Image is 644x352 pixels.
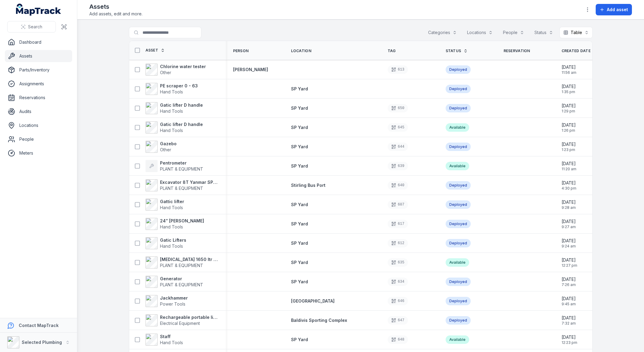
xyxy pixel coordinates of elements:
span: PLANT & EQUIPMENT [160,186,203,191]
span: 1:23 pm [562,147,576,152]
span: 9:27 am [562,225,576,229]
span: [DATE] [562,296,576,302]
span: Hand Tools [160,205,183,210]
time: 01/10/2025, 1:29:05 pm [562,103,576,114]
strong: Gatic Lifters [160,237,186,243]
strong: Gatic lifter D handle [160,121,203,127]
span: 9:28 am [562,205,576,210]
div: Deployed [446,104,471,112]
span: Asset [146,48,159,53]
span: SP Yard [291,240,308,246]
strong: Selected Plumbing [22,340,62,345]
div: Deployed [446,278,471,286]
div: Available [446,258,469,267]
time: 19/09/2025, 7:26:25 am [562,276,576,287]
span: SP Yard [291,86,308,91]
span: SP Yard [291,260,308,265]
a: [PERSON_NAME] [233,67,268,73]
div: Deployed [446,297,471,305]
div: 617 [388,220,408,228]
span: Hand Tools [160,224,183,229]
time: 22/09/2025, 9:28:33 am [562,199,576,210]
span: [DATE] [562,257,577,263]
h2: Assets [89,2,143,11]
span: 12:27 pm [562,263,577,268]
a: [MEDICAL_DATA] 1650 ltr water containerPLANT & EQUIPMENT [146,256,219,269]
span: Hand Tools [160,128,183,133]
div: Deployed [446,181,471,190]
a: Gatic lifter D handleHand Tools [146,102,203,114]
a: Stirling Bus Port [291,182,325,188]
time: 12/09/2025, 12:23:47 pm [562,334,577,345]
div: Deployed [446,65,471,74]
span: Hand Tools [160,244,183,249]
span: PLANT & EQUIPMENT [160,282,203,287]
a: StaffHand Tools [146,334,183,346]
span: Status [446,49,461,53]
a: SP Yard [291,259,308,266]
span: 7:32 am [562,321,576,326]
span: Hand Tools [160,340,183,345]
span: 9:24 am [562,244,576,249]
span: 1:26 pm [562,128,576,133]
a: SP Yard [291,240,308,246]
strong: Gattic lifter [160,199,184,205]
div: 635 [388,258,408,267]
span: Tag [388,49,396,53]
a: Rechargeable portable lightElectrical Equipment [146,314,219,326]
button: Status [530,27,557,38]
time: 16/09/2025, 7:32:48 am [562,315,576,326]
button: Table [559,27,593,38]
span: [DATE] [562,334,577,340]
strong: Rechargeable portable light [160,314,219,320]
span: SP Yard [291,202,308,207]
span: Location [291,49,311,53]
a: MapTrack [16,4,61,16]
span: [DATE] [562,64,576,70]
span: Other [160,70,171,75]
strong: Jackhammer [160,295,188,301]
span: [DATE] [562,161,576,167]
a: 24” [PERSON_NAME]Hand Tools [146,218,204,230]
a: SP Yard [291,86,308,92]
span: 12:23 pm [562,340,577,345]
span: Baldivis Sporting Complex [291,318,347,323]
span: [DATE] [562,218,576,225]
strong: Contact MapTrack [19,323,59,328]
a: People [5,133,72,145]
a: SP Yard [291,221,308,227]
span: Add asset [607,7,628,13]
strong: Generator [160,276,203,282]
span: Hand Tools [160,89,183,94]
span: SP Yard [291,221,308,226]
span: SP Yard [291,163,308,168]
span: Stirling Bus Port [291,183,325,188]
time: 16/09/2025, 9:45:42 am [562,296,576,306]
div: 612 [388,239,408,247]
div: 640 [388,181,408,190]
time: 01/10/2025, 1:23:05 pm [562,141,576,152]
div: Available [446,335,469,344]
span: Reservation [504,49,530,53]
a: Assignments [5,78,72,90]
a: Parts/Inventory [5,64,72,76]
div: Deployed [446,143,471,151]
span: 9:45 am [562,302,576,306]
div: Available [446,162,469,170]
strong: Gatic lifter D handle [160,102,203,108]
a: Chlorine water testerOther [146,64,206,76]
span: 11:56 am [562,70,576,75]
div: Deployed [446,316,471,325]
span: [DATE] [562,103,576,109]
div: Deployed [446,85,471,93]
span: 1:29 pm [562,109,576,114]
span: PLANT & EQUIPMENT [160,263,203,268]
span: PLANT & EQUIPMENT [160,166,203,171]
a: PentrometerPLANT & EQUIPMENT [146,160,203,172]
a: SP Yard [291,144,308,150]
a: Gatic lifter D handleHand Tools [146,121,203,134]
span: [DATE] [562,315,576,321]
span: SP Yard [291,337,308,342]
time: 24/09/2025, 11:20:42 am [562,161,576,171]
